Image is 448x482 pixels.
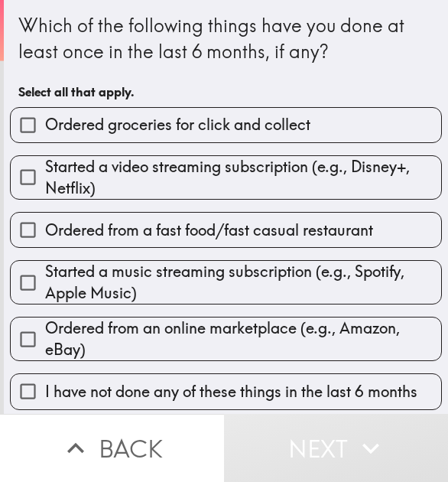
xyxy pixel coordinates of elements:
button: Next [224,414,448,482]
span: Ordered from a fast food/fast casual restaurant [45,220,373,241]
span: Started a music streaming subscription (e.g., Spotify, Apple Music) [45,261,441,304]
span: Ordered from an online marketplace (e.g., Amazon, eBay) [45,318,441,360]
button: Ordered from a fast food/fast casual restaurant [11,213,441,247]
span: I have not done any of these things in the last 6 months [45,381,417,402]
span: Ordered groceries for click and collect [45,114,310,135]
h6: Select all that apply. [18,83,433,100]
span: Started a video streaming subscription (e.g., Disney+, Netflix) [45,156,441,199]
button: Ordered groceries for click and collect [11,108,441,142]
button: Started a music streaming subscription (e.g., Spotify, Apple Music) [11,261,441,304]
button: Ordered from an online marketplace (e.g., Amazon, eBay) [11,318,441,360]
button: Started a video streaming subscription (e.g., Disney+, Netflix) [11,156,441,199]
button: I have not done any of these things in the last 6 months [11,374,441,409]
div: Which of the following things have you done at least once in the last 6 months, if any? [18,13,433,64]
